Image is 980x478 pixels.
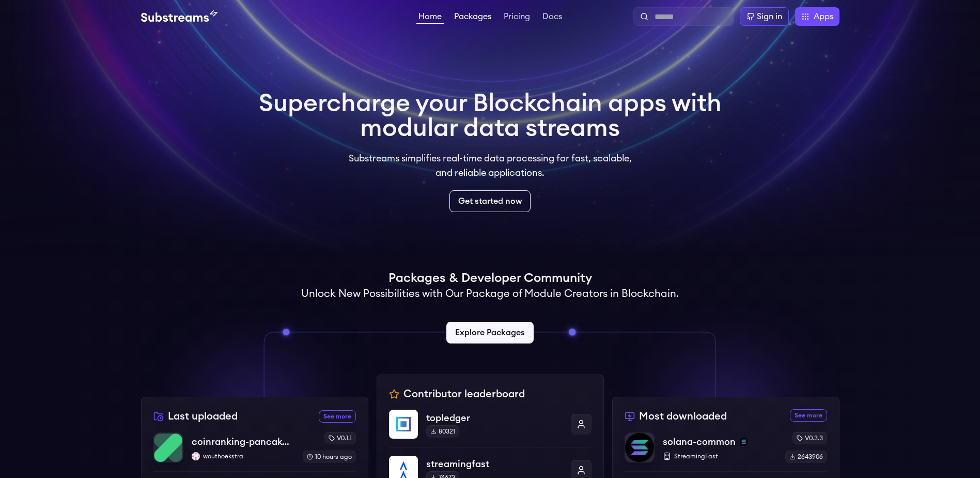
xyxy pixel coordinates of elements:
[303,451,356,463] div: 10 hours ago
[663,435,736,449] p: solana-common
[625,432,827,471] a: solana-commonsolana-commonsolanaStreamingFastv0.3.32643906
[192,435,294,449] p: coinranking-pancakeswap-v3-forks
[757,10,782,23] div: Sign in
[785,451,827,463] div: 2643906
[192,452,200,460] img: wouthoekstra
[389,410,592,447] a: topledgertopledger80321
[153,432,356,471] a: coinranking-pancakeswap-v3-forkscoinranking-pancakeswap-v3-forkswouthoekstrawouthoekstrav0.1.110 ...
[625,433,654,462] img: solana-common
[341,151,639,180] p: Substreams simplifies real-time data processing for fast, scalable, and reliable applications.
[426,411,563,425] p: topledger
[426,457,563,471] p: streamingfast
[301,287,679,301] h2: Unlock New Possibilities with Our Package of Module Creators in Blockchain.
[319,410,356,423] a: See more recently uploaded packages
[502,12,532,23] a: Pricing
[324,432,356,444] div: v0.1.1
[389,410,418,439] img: topledger
[154,433,183,462] img: coinranking-pancakeswap-v3-forks
[540,12,564,23] a: Docs
[790,409,827,422] a: See more most downloaded packages
[426,425,459,438] div: 80321
[792,432,827,444] div: v0.3.3
[141,10,217,23] img: Substream's logo
[446,322,534,343] a: Explore Packages
[416,12,444,24] a: Home
[259,91,722,141] h1: Supercharge your Blockchain apps with modular data streams
[663,452,777,460] p: StreamingFast
[740,7,789,26] a: Sign in
[449,190,531,212] a: Get started now
[388,270,592,287] h1: Packages & Developer Community
[192,452,294,460] p: wouthoekstra
[452,12,493,23] a: Packages
[814,10,833,23] span: Apps
[740,438,748,446] img: solana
